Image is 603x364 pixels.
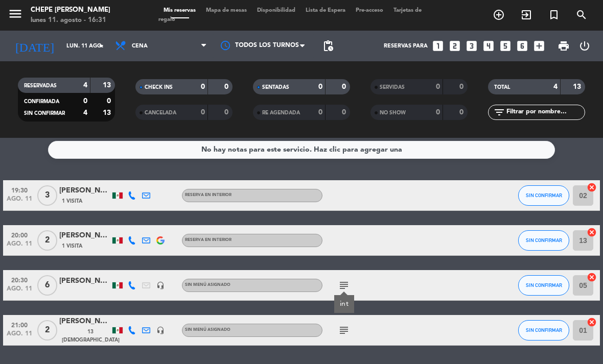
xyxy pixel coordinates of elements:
[59,185,110,197] div: [PERSON_NAME]
[156,236,165,245] img: google-logo.png
[224,83,230,90] strong: 0
[540,6,568,23] span: Reserva especial
[8,6,23,25] button: menu
[553,83,558,90] strong: 4
[342,109,348,116] strong: 0
[83,98,87,105] strong: 0
[201,83,205,90] strong: 0
[132,43,148,50] span: Cena
[8,35,61,57] i: [DATE]
[62,242,82,250] span: 1 Visita
[485,6,513,23] span: RESERVAR MESA
[518,185,569,206] button: SIN CONFIRMAR
[587,227,597,237] i: cancel
[185,328,230,332] span: Sin menú asignado
[505,107,585,118] input: Filtrar por nombre...
[459,109,466,116] strong: 0
[7,285,32,297] span: ago. 11
[7,274,32,285] span: 20:30
[201,109,205,116] strong: 0
[351,8,388,13] span: Pre-acceso
[37,320,57,341] span: 2
[185,238,231,242] span: RESERVA EN INTERIOR
[62,328,120,345] span: 13 [DEMOGRAPHIC_DATA]
[7,330,32,342] span: ago. 11
[262,110,300,115] span: RE AGENDADA
[37,185,57,206] span: 3
[201,144,402,156] div: No hay notas para este servicio. Haz clic para agregar una
[59,316,110,327] div: [PERSON_NAME]
[548,9,560,21] i: turned_in_not
[436,83,440,90] strong: 0
[499,39,512,53] i: looks_5
[7,196,32,207] span: ago. 11
[103,109,113,116] strong: 13
[587,182,597,192] i: cancel
[516,39,529,53] i: looks_6
[338,324,350,336] i: subject
[380,110,406,115] span: NO SHOW
[7,319,32,330] span: 21:00
[156,326,165,334] i: headset_mic
[574,31,595,61] div: LOG OUT
[59,230,110,241] div: [PERSON_NAME]
[31,5,110,15] div: Chepe [PERSON_NAME]
[37,230,57,251] span: 2
[300,8,351,13] span: Lista de Espera
[465,39,478,53] i: looks_3
[156,281,165,289] i: headset_mic
[107,98,113,105] strong: 0
[520,9,532,21] i: exit_to_app
[532,39,546,53] i: add_box
[318,83,322,90] strong: 0
[482,39,495,53] i: looks_4
[31,15,110,26] div: lunes 11. agosto - 16:31
[587,272,597,282] i: cancel
[59,275,110,287] div: [PERSON_NAME]
[526,237,562,243] span: SIN CONFIRMAR
[62,197,82,205] span: 1 Visita
[145,85,173,90] span: CHECK INS
[568,6,595,23] span: BUSCAR
[185,283,230,287] span: Sin menú asignado
[526,282,562,288] span: SIN CONFIRMAR
[322,40,334,52] span: pending_actions
[7,240,32,252] span: ago. 11
[448,39,461,53] i: looks_two
[201,8,252,13] span: Mapa de mesas
[493,106,505,118] i: filter_list
[493,9,505,21] i: add_circle_outline
[83,82,87,89] strong: 4
[518,320,569,341] button: SIN CONFIRMAR
[436,109,440,116] strong: 0
[575,9,588,21] i: search
[224,109,230,116] strong: 0
[494,85,510,90] span: TOTAL
[526,192,562,198] span: SIN CONFIRMAR
[24,99,59,104] span: CONFIRMADA
[380,85,405,90] span: SERVIDAS
[587,317,597,327] i: cancel
[338,279,350,292] i: subject
[24,111,65,116] span: SIN CONFIRMAR
[573,83,583,90] strong: 13
[262,85,289,90] span: SENTADAS
[459,83,466,90] strong: 0
[7,184,32,196] span: 19:30
[103,82,113,89] strong: 13
[342,83,348,90] strong: 0
[95,40,107,52] i: arrow_drop_down
[526,327,562,333] span: SIN CONFIRMAR
[37,275,57,296] span: 6
[558,40,570,52] span: print
[158,8,201,13] span: Mis reservas
[24,83,57,88] span: RESERVADAS
[7,229,32,240] span: 20:00
[513,6,540,23] span: WALK IN
[518,275,569,296] button: SIN CONFIRMAR
[339,299,349,309] div: int
[83,109,87,116] strong: 4
[8,6,23,21] i: menu
[185,193,231,197] span: RESERVA EN INTERIOR
[318,109,322,116] strong: 0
